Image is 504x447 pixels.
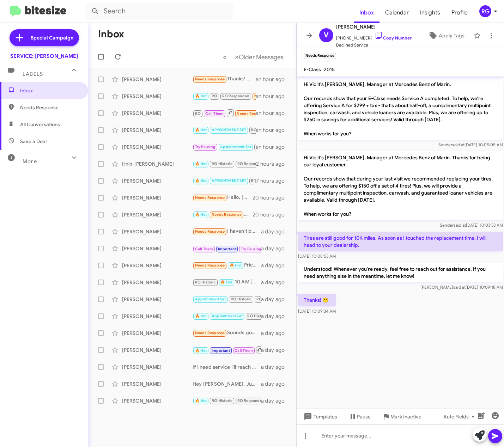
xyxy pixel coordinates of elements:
[193,244,261,253] div: Thanks for the offer. I'll think about it will make appointment after. Regards, s
[231,297,251,301] span: RO Historic
[219,50,288,64] nav: Page navigation example
[256,93,290,100] div: an hour ago
[212,178,246,183] span: APPOINTMENT SET
[390,410,421,423] span: Mark Inactive
[193,160,256,168] div: Your appointment is set for [DATE] at 9 AM. Maintenance services typically take 1 to 3 hours. We'...
[336,23,412,31] span: [PERSON_NAME]
[195,247,213,251] span: Call Them
[297,410,343,423] button: Templates
[122,245,193,252] div: [PERSON_NAME]
[195,229,225,234] span: Needs Response
[122,363,193,371] div: [PERSON_NAME]
[251,128,256,132] span: RO
[256,297,299,301] span: RO Responded Historic
[237,111,267,116] span: Needs Response
[193,194,253,202] div: Hello, [PERSON_NAME], and thank you for your note .... I'm well out of your Neighbourhood, and ne...
[212,348,230,353] span: Important
[261,296,291,303] div: a day ago
[193,345,261,354] div: Inbound Call
[195,161,207,166] span: 🔥 Hot
[122,347,193,354] div: [PERSON_NAME]
[195,314,207,318] span: 🔥 Hot
[446,2,473,23] a: Profile
[122,330,193,337] div: [PERSON_NAME]
[10,29,79,46] a: Special Campaign
[31,34,73,41] span: Special Campaign
[298,294,336,306] p: Thanks! 🙂
[122,76,193,83] div: [PERSON_NAME]
[343,410,376,423] button: Pause
[195,280,216,284] span: RO Historic
[193,261,261,269] div: Price for that to
[231,50,288,64] button: Next
[452,142,464,147] span: said at
[193,312,261,320] div: Thx
[122,93,193,100] div: [PERSON_NAME]
[122,397,193,404] div: [PERSON_NAME]
[256,143,290,151] div: an hour ago
[193,210,253,219] div: Sorry! One more question. My wife just told me the windshield fluid is leaking. How much to fix t...
[195,145,215,149] span: Try Pausing
[193,278,261,286] div: 10 AM [DATE] works perfectly! I’ll go ahead and book that appointment for you.
[122,177,193,184] div: [PERSON_NAME]
[98,29,124,40] h1: Inbox
[261,245,291,252] div: a day ago
[122,313,193,320] div: [PERSON_NAME]
[122,211,193,218] div: [PERSON_NAME]
[453,222,466,228] span: said at
[256,127,290,134] div: an hour ago
[193,109,256,117] div: Inbound Call
[20,138,47,145] span: Save a Deal
[212,212,242,217] span: Needs Response
[261,228,291,235] div: a day ago
[23,158,37,165] span: More
[253,194,291,201] div: 20 hours ago
[195,331,225,335] span: Needs Response
[439,222,503,228] span: Sender [DATE] 10:03:33 AM
[251,178,272,183] span: RO Historic
[479,5,491,17] div: RG
[195,111,201,116] span: RO
[336,31,412,42] span: [PHONE_NUMBER]
[20,104,80,111] span: Needs Response
[438,142,503,147] span: Sender [DATE] 10:05:05 AM
[304,66,321,73] span: E-Class
[85,3,233,20] input: Search
[220,145,251,149] span: Appointment Set
[193,329,261,337] div: Sounds good. Thanks
[193,227,261,235] div: I haven't been in contact about bringing my car in.
[379,2,414,23] a: Calendar
[193,143,256,151] div: We already did so with you last week . Please update your records. Thank you
[195,195,225,200] span: Needs Response
[439,29,464,42] span: Apply Tags
[222,94,249,98] span: RO Responded
[195,94,207,98] span: 🔥 Hot
[324,66,335,73] span: 2015
[420,284,503,290] span: [PERSON_NAME] [DATE] 10:09:18 AM
[193,75,256,83] div: Thanks! 🙂
[223,53,227,61] span: «
[253,211,291,218] div: 20 hours ago
[212,161,232,166] span: RO Historic
[298,232,503,251] p: Tires are still good for 10K miles. As soon as I touched the replacement time, I will head to you...
[195,77,225,81] span: Needs Response
[195,348,207,353] span: 🔥 Hot
[302,410,337,423] span: Templates
[298,263,503,282] p: Understood! Whenever you're ready, feel free to reach out for assistance. If you need anything el...
[256,76,290,83] div: an hour ago
[261,279,291,286] div: a day ago
[354,2,379,23] span: Inbox
[195,263,225,268] span: Needs Response
[195,178,207,183] span: 🔥 Hot
[336,42,412,49] span: Declined Service
[193,363,261,371] div: If I need service I'll reach out to you. Thanks
[473,5,496,17] button: RG
[122,262,193,269] div: [PERSON_NAME]
[195,398,207,403] span: 🔥 Hot
[193,177,254,185] div: Hi [PERSON_NAME],Just let me know a good day and time that works for you so we can pre-book the a...
[10,53,78,60] div: SERVICE: [PERSON_NAME]
[414,2,446,23] span: Insights
[261,313,291,320] div: a day ago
